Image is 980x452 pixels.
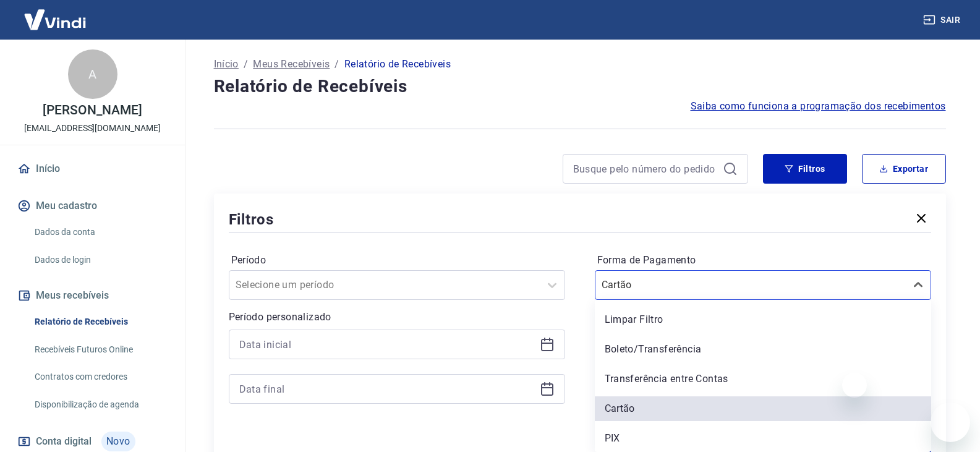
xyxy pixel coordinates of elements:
[30,364,170,390] a: Contratos com credores
[15,155,170,182] a: Início
[43,104,142,117] p: [PERSON_NAME]
[763,154,847,184] button: Filtros
[30,220,170,245] a: Dados da conta
[842,373,867,398] iframe: Fechar mensagem
[921,9,965,32] button: Sair
[595,396,931,421] div: Cartão
[595,307,931,332] div: Limpar Filtro
[573,160,718,178] input: Busque pelo número do pedido
[15,1,95,38] img: Vindi
[15,282,170,309] button: Meus recebíveis
[691,99,946,114] a: Saiba como funciona a programação dos recebimentos
[239,335,535,354] input: Data inicial
[239,380,535,398] input: Data final
[862,154,946,184] button: Exportar
[15,192,170,220] button: Meu cadastro
[595,426,931,451] div: PIX
[334,57,339,72] p: /
[68,49,117,99] div: A
[595,337,931,362] div: Boleto/Transferência
[344,57,451,72] p: Relatório de Recebíveis
[229,310,565,325] p: Período personalizado
[595,367,931,391] div: Transferência entre Contas
[24,122,161,135] p: [EMAIL_ADDRESS][DOMAIN_NAME]
[231,253,563,268] label: Período
[229,210,275,229] h5: Filtros
[214,74,946,99] h4: Relatório de Recebíveis
[36,433,92,450] span: Conta digital
[244,57,248,72] p: /
[30,309,170,335] a: Relatório de Recebíveis
[253,57,330,72] a: Meus Recebíveis
[931,403,970,442] iframe: Botão para abrir a janela de mensagens
[101,432,135,451] span: Novo
[597,253,929,268] label: Forma de Pagamento
[30,392,170,417] a: Disponibilização de agenda
[214,57,239,72] a: Início
[30,337,170,362] a: Recebíveis Futuros Online
[30,247,170,273] a: Dados de login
